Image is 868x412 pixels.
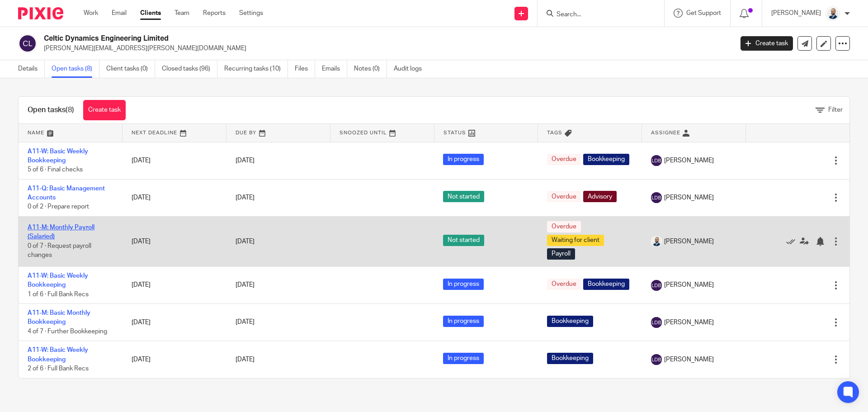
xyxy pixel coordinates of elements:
a: A11-M: Monthly Payroll (Salaried) [28,224,94,240]
span: Bookkeeping [547,353,593,364]
a: A11-W: Basic Weekly Bookkeeping [28,273,88,288]
img: svg%3E [651,354,662,365]
span: Not started [443,235,484,246]
a: Settings [239,9,263,18]
img: Mark%20LI%20profiler.png [826,6,840,21]
a: Clients [140,9,161,18]
span: Not started [443,191,484,202]
h2: Celtic Dynamics Engineering Limited [44,34,590,43]
a: A11-W: Basic Weekly Bookkeeping [28,148,88,164]
a: Email [112,9,127,18]
span: Filter [828,107,843,113]
h1: Open tasks [28,105,74,115]
img: svg%3E [651,155,662,166]
span: [DATE] [236,319,255,326]
span: Bookkeeping [583,154,629,165]
a: Notes (0) [354,60,387,78]
a: Files [295,60,315,78]
a: Mark as done [786,237,800,246]
span: [DATE] [236,157,255,164]
img: svg%3E [18,34,37,53]
span: [DATE] [236,356,255,363]
a: Work [84,9,98,18]
span: 2 of 6 · Full Bank Recs [28,365,89,372]
a: Audit logs [394,60,429,78]
img: Mark%20LI%20profiler.png [651,236,662,247]
span: Bookkeeping [547,316,593,327]
td: [DATE] [123,179,226,216]
a: A11-M: Basic Monthly Bookkeeping [28,310,90,325]
p: [PERSON_NAME][EMAIL_ADDRESS][PERSON_NAME][DOMAIN_NAME] [44,44,727,53]
span: [PERSON_NAME] [664,318,714,327]
a: Create task [83,100,126,120]
td: [DATE] [123,266,226,303]
span: Overdue [547,154,581,165]
span: Advisory [583,191,617,202]
span: Overdue [547,191,581,202]
img: svg%3E [651,317,662,328]
span: [PERSON_NAME] [664,193,714,202]
span: [PERSON_NAME] [664,156,714,165]
span: Overdue [547,221,581,232]
td: [DATE] [123,304,226,341]
span: Payroll [547,248,575,260]
span: 5 of 6 · Final checks [28,166,83,173]
span: (8) [66,106,74,114]
p: [PERSON_NAME] [771,9,821,18]
span: [PERSON_NAME] [664,237,714,246]
span: In progress [443,316,484,327]
span: 1 of 6 · Full Bank Recs [28,291,89,298]
span: [DATE] [236,238,255,245]
span: Bookkeeping [583,279,629,290]
span: Status [443,130,466,135]
input: Search [556,11,637,19]
img: svg%3E [651,280,662,291]
a: A11-Q: Basic Management Accounts [28,185,105,201]
span: 0 of 7 · Request payroll changes [28,243,91,259]
a: Emails [322,60,347,78]
span: [PERSON_NAME] [664,280,714,289]
a: Reports [203,9,226,18]
td: [DATE] [123,142,226,179]
span: [DATE] [236,194,255,201]
a: Recurring tasks (10) [224,60,288,78]
span: Overdue [547,279,581,290]
img: Pixie [18,7,63,19]
span: Snoozed Until [340,130,387,135]
span: In progress [443,154,484,165]
a: Team [175,9,189,18]
span: Waiting for client [547,235,604,246]
img: svg%3E [651,192,662,203]
a: Create task [741,36,793,51]
span: Tags [547,130,562,135]
span: In progress [443,279,484,290]
a: Closed tasks (96) [162,60,217,78]
a: Open tasks (8) [52,60,99,78]
a: Client tasks (0) [106,60,155,78]
td: [DATE] [123,216,226,266]
span: Get Support [686,10,721,16]
span: [PERSON_NAME] [664,355,714,364]
span: [DATE] [236,282,255,288]
a: A11-W: Basic Weekly Bookkeeping [28,347,88,362]
span: 4 of 7 · Further Bookkeeping [28,328,107,335]
span: 0 of 2 · Prepare report [28,204,89,210]
span: In progress [443,353,484,364]
a: Details [18,60,45,78]
td: [DATE] [123,341,226,378]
